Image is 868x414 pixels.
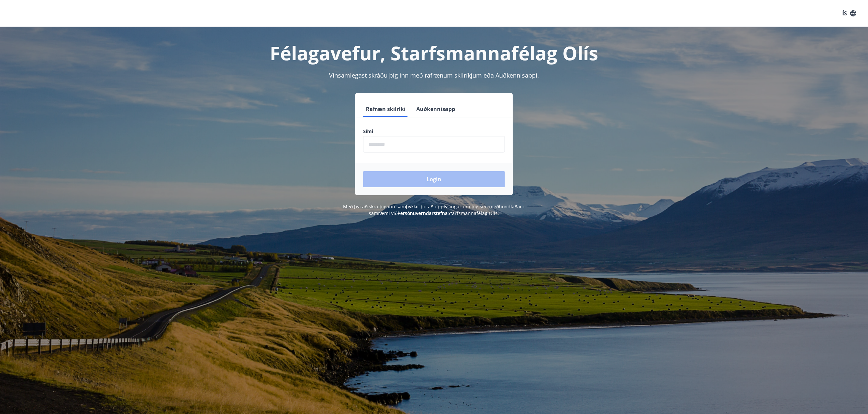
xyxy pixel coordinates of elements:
button: Auðkennisapp [414,101,458,117]
a: Persónuverndarstefna [398,210,448,216]
span: Vinsamlegast skráðu þig inn með rafrænum skilríkjum eða Auðkennisappi. [329,71,539,79]
button: ÍS [839,7,860,19]
button: Rafræn skilríki [363,101,408,117]
label: Sími [363,128,505,135]
h1: Félagavefur, Starfsmannafélag Olís [201,40,667,66]
span: Með því að skrá þig inn samþykkir þú að upplýsingar um þig séu meðhöndlaðar í samræmi við Starfsm... [343,203,525,216]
